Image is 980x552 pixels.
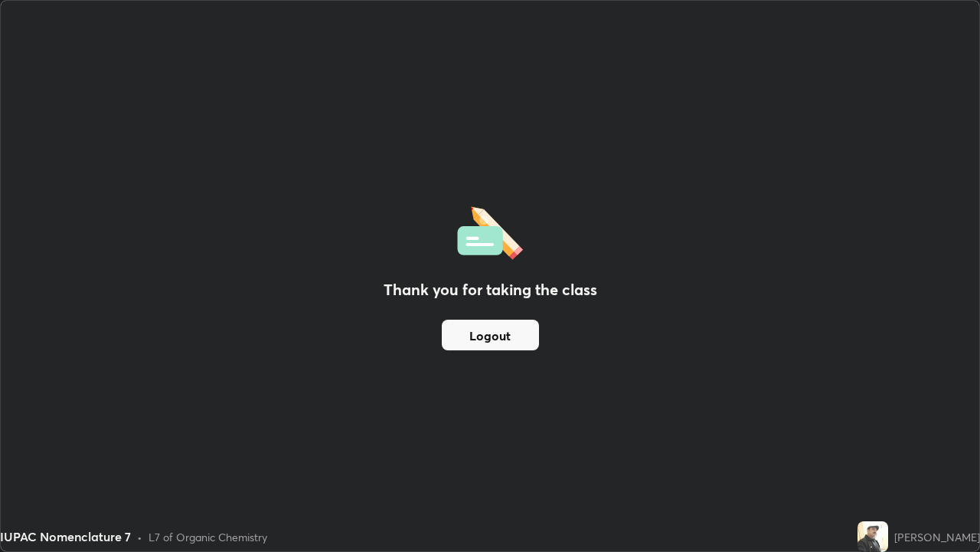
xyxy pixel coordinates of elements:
[857,521,888,552] img: 8789f57d21a94de8b089b2eaa565dc50.jpg
[442,320,539,350] button: Logout
[894,529,980,545] div: [PERSON_NAME]
[137,529,142,545] div: •
[149,529,267,545] div: L7 of Organic Chemistry
[384,278,597,301] h2: Thank you for taking the class
[457,202,523,260] img: offlineFeedback.1438e8b3.svg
